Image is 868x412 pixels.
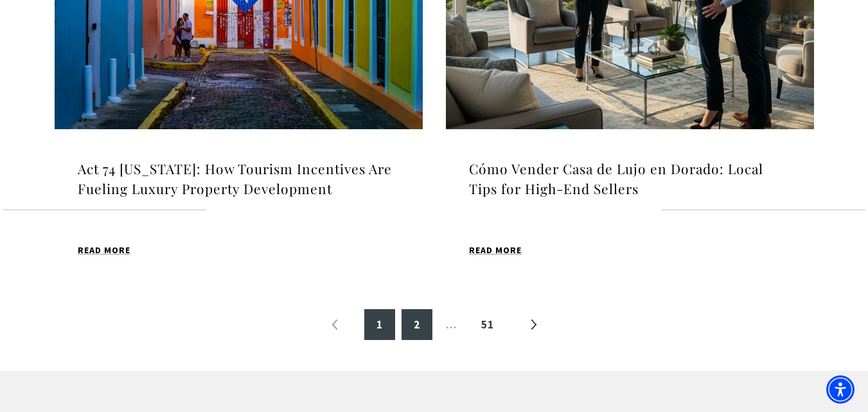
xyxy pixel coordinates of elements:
span: Read MORE [469,246,522,255]
h4: Cómo Vender Casa de Lujo en Dorado: Local Tips for High-End Sellers [469,159,791,199]
h4: Act 74 [US_STATE]: How Tourism Incentives Are Fueling Luxury Property Development [78,159,400,199]
a: 2 [402,309,432,340]
span: Read MORE [78,246,130,255]
div: Accessibility Menu [826,375,855,404]
li: Next page [518,309,549,340]
a: » [518,309,549,340]
a: 1 [364,309,395,340]
a: 51 [471,309,504,340]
